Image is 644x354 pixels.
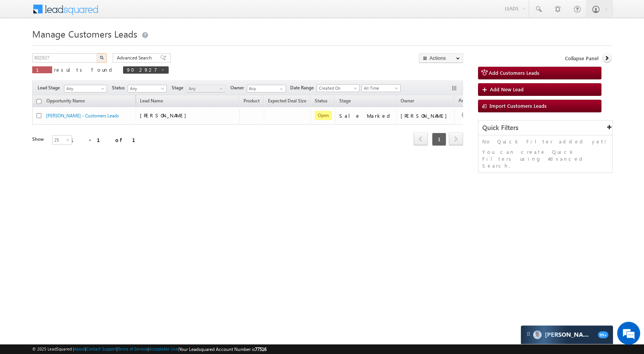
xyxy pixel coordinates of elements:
input: Type to Search [247,85,286,92]
button: Actions [419,53,463,63]
span: Status [112,84,128,91]
span: prev [414,132,428,145]
span: 99+ [598,331,608,338]
span: 77516 [255,346,266,352]
a: [PERSON_NAME] - Customers Leads [46,113,119,119]
span: 902927 [127,66,157,73]
span: [PERSON_NAME] [140,112,190,119]
img: carter-drag [526,331,532,337]
span: Actions [455,96,478,106]
span: Any [128,85,164,92]
a: Acceptable Use [149,346,178,351]
span: Lead Stage [38,84,63,91]
span: Stage [172,84,186,91]
span: Created On [317,85,357,92]
a: Created On [317,84,360,92]
span: Product [243,98,260,104]
a: prev [414,133,428,145]
div: [PERSON_NAME] [401,112,451,119]
span: Collapse Panel [565,55,598,62]
img: Search [100,56,103,59]
span: Lead Name [136,97,167,107]
span: next [449,132,463,145]
span: Opportunity Name [46,98,85,104]
span: All Time [362,85,398,92]
a: Any [128,85,167,92]
span: Advanced Search [117,54,154,61]
span: © 2025 LeadSquared | | | | | [32,346,266,353]
span: 1 [36,66,48,73]
a: Opportunity Name [43,97,89,107]
a: Status [311,97,331,107]
input: Check all records [36,99,41,104]
a: All Time [361,84,401,92]
span: Import Customers Leads [490,102,547,109]
span: Owner [230,84,247,91]
p: You can create Quick Filters using Advanced Search. [482,148,608,169]
span: results found [54,66,115,73]
span: 25 [53,137,73,143]
p: No Quick Filter added yet! [482,138,608,145]
span: Owner [401,98,414,104]
span: Add New Lead [490,86,524,92]
div: Show [32,136,46,143]
a: Terms of Service [118,346,148,351]
a: Contact Support [86,346,117,351]
a: Show All Items [276,85,285,93]
span: Expected Deal Size [268,98,306,104]
a: Expected Deal Size [264,97,310,107]
span: Add Customers Leads [489,69,539,76]
a: Any [64,85,107,92]
img: Carter [533,331,542,339]
a: Stage [335,97,355,107]
div: 1 - 1 of 1 [71,135,145,144]
a: 25 [52,135,72,145]
a: Any [186,85,225,92]
span: Any [187,85,223,92]
span: Carter [545,331,594,338]
span: Manage Customers Leads [32,28,137,40]
span: Open [315,111,332,120]
a: next [449,133,463,145]
span: Any [64,85,104,92]
span: 1 [432,133,446,146]
span: Date Range [290,84,317,91]
div: carter-dragCarter[PERSON_NAME]99+ [521,325,613,344]
span: Your Leadsquared Account Number is [179,346,266,352]
span: Stage [339,98,351,104]
div: Quick Filters [478,120,612,135]
div: Sale Marked [339,112,393,119]
a: About [74,346,85,351]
